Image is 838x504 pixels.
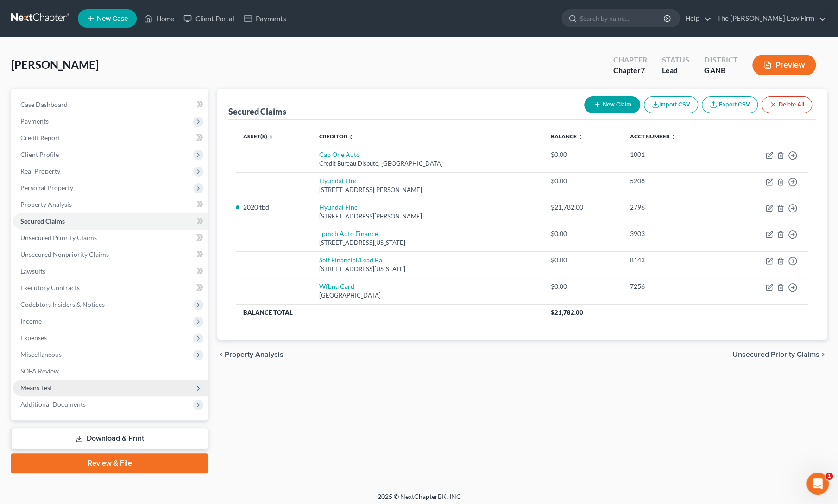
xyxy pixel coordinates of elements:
button: chevron_left Property Analysis [217,351,284,358]
span: Real Property [20,167,60,175]
div: District [704,55,737,65]
a: Review & File [11,453,208,473]
div: Chapter [613,65,647,76]
div: GANB [704,65,737,76]
span: Personal Property [20,184,73,192]
div: 5208 [630,176,718,186]
div: 2796 [630,203,718,212]
i: chevron_left [217,351,225,358]
span: Case Dashboard [20,100,68,108]
i: unfold_more [578,134,583,140]
span: Means Test [20,384,52,392]
button: Preview [752,55,816,75]
iframe: Intercom live chat [806,473,829,495]
div: Secured Claims [228,106,286,117]
span: Unsecured Nonpriority Claims [20,250,109,258]
div: Lead [662,65,689,76]
span: SOFA Review [20,367,59,375]
span: Credit Report [20,134,60,142]
a: SOFA Review [13,363,208,380]
div: [STREET_ADDRESS][US_STATE] [319,265,536,274]
div: $0.00 [551,229,615,238]
a: Unsecured Nonpriority Claims [13,246,208,263]
input: Search by name... [580,10,665,27]
a: The [PERSON_NAME] Law Firm [712,10,826,27]
a: Help [680,10,712,27]
button: New Claim [584,96,640,113]
span: Secured Claims [20,217,65,225]
a: Executory Contracts [13,280,208,296]
div: 3903 [630,229,718,238]
a: Case Dashboard [13,96,208,113]
button: Unsecured Priority Claims chevron_right [732,351,827,358]
span: 7 [641,66,645,75]
span: Expenses [20,334,47,342]
button: Delete All [762,96,812,113]
a: Payments [239,10,291,27]
div: [STREET_ADDRESS][US_STATE] [319,238,536,247]
div: $0.00 [551,176,615,186]
a: Self Financial/Lead Ba [319,256,382,264]
div: $21,782.00 [551,203,615,212]
div: $0.00 [551,255,615,265]
span: [PERSON_NAME] [11,58,99,71]
span: $21,782.00 [551,309,583,316]
div: 7256 [630,282,718,291]
span: New Case [97,15,128,22]
div: $0.00 [551,150,615,159]
span: Property Analysis [20,200,72,208]
i: unfold_more [348,134,354,140]
a: Credit Report [13,130,208,146]
div: Chapter [613,55,647,65]
div: [STREET_ADDRESS][PERSON_NAME] [319,186,536,194]
i: chevron_right [819,351,827,358]
span: Payments [20,117,49,125]
a: Asset(s) unfold_more [243,133,274,140]
a: Hyundai Finc [319,203,358,211]
span: Codebtors Insiders & Notices [20,300,105,308]
div: Status [662,55,689,65]
span: Unsecured Priority Claims [20,234,97,242]
span: Unsecured Priority Claims [732,351,819,358]
div: [GEOGRAPHIC_DATA] [319,291,536,300]
a: Lawsuits [13,263,208,280]
div: $0.00 [551,282,615,291]
a: Acct Number unfold_more [630,133,676,140]
span: Lawsuits [20,267,45,275]
a: Home [139,10,179,27]
a: Secured Claims [13,213,208,230]
a: Jpmcb Auto Finance [319,230,378,237]
span: 1 [825,473,833,480]
a: Wfbna Card [319,282,354,290]
li: 2020 tbd [243,203,304,212]
div: 8143 [630,255,718,265]
button: Import CSV [644,96,698,113]
div: [STREET_ADDRESS][PERSON_NAME] [319,212,536,221]
a: Export CSV [702,96,758,113]
a: Property Analysis [13,196,208,213]
a: Client Portal [179,10,239,27]
span: Miscellaneous [20,350,62,358]
a: Download & Print [11,428,208,449]
a: Unsecured Priority Claims [13,230,208,246]
a: Creditor unfold_more [319,133,354,140]
span: Income [20,317,42,325]
div: 1001 [630,150,718,159]
a: Balance unfold_more [551,133,583,140]
th: Balance Total [236,304,543,321]
div: Credit Bureau Dispute, [GEOGRAPHIC_DATA] [319,159,536,168]
span: Property Analysis [225,351,284,358]
i: unfold_more [671,134,676,140]
a: Hyundai Finc [319,177,358,185]
a: Cap One Auto [319,150,360,158]
span: Client Profile [20,150,59,158]
i: unfold_more [268,134,274,140]
span: Additional Documents [20,400,86,408]
span: Executory Contracts [20,284,80,292]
